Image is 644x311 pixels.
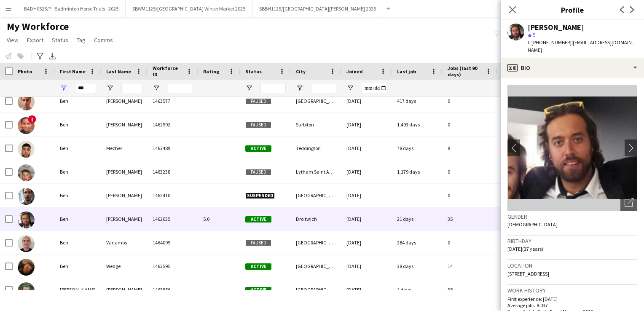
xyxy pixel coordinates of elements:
div: 4 days [392,278,443,301]
button: Open Filter Menu [346,84,354,92]
div: [GEOGRAPHIC_DATA] [291,231,341,254]
span: Active [245,263,271,270]
div: 1462035 [148,207,198,231]
span: Tag [77,36,86,44]
span: Joined [346,68,363,75]
img: Ben Wedge [18,259,35,276]
div: 0 [443,113,497,136]
div: 1462410 [148,184,198,207]
img: Crew avatar or photo [507,85,637,211]
span: Last Name [106,68,131,75]
h3: Gender [507,213,637,220]
span: | [EMAIL_ADDRESS][DOMAIN_NAME] [528,39,634,53]
span: Suspended [245,193,275,199]
input: Status Filter Input [260,83,286,93]
input: City Filter Input [311,83,336,93]
span: ! [28,115,36,123]
button: BADH0525/P - Badminton Horse Trials - 2025 [17,0,126,17]
input: First Name Filter Input [75,83,96,93]
div: [PERSON_NAME] [101,278,148,301]
div: [DATE] [341,184,392,207]
input: Joined Filter Input [362,83,387,93]
div: [PERSON_NAME] [55,278,101,301]
span: Active [245,145,271,152]
h3: Birthday [507,237,637,245]
span: Jobs (last 90 days) [448,65,482,78]
span: Paused [245,240,271,246]
img: Ben Turnbull [18,212,35,228]
div: [DATE] [341,255,392,278]
h3: Profile [501,4,644,15]
div: 35 [443,207,497,231]
img: Ben Swart [18,188,35,205]
span: Photo [18,68,32,75]
a: View [3,35,22,46]
div: [DATE] [341,160,392,183]
div: [DATE] [341,278,392,301]
div: 1464099 [148,231,198,254]
button: Open Filter Menu [153,84,160,92]
div: Surbiton [291,113,341,136]
a: Tag [73,35,89,46]
div: 0 [443,231,497,254]
input: Last Name Filter Input [121,83,142,93]
div: [GEOGRAPHIC_DATA] [291,184,341,207]
div: Ben [55,184,101,207]
img: Benedict Owens [18,282,35,299]
div: 0 [443,184,497,207]
span: Paused [245,98,271,105]
div: 1,179 days [392,160,443,183]
img: Ben Mezher [18,141,35,158]
div: Ben [55,160,101,183]
h3: Location [507,262,637,269]
div: [PERSON_NAME] [101,113,148,136]
span: [DEMOGRAPHIC_DATA] [507,221,558,228]
span: t. [PHONE_NUMBER] [528,39,572,46]
div: 0 [443,160,497,183]
span: View [7,36,19,44]
div: 9 [443,137,497,160]
div: 1463856 [148,278,198,301]
p: First experience: [DATE] [507,296,637,302]
div: 284 days [392,231,443,254]
div: [PERSON_NAME] [101,89,148,113]
div: Ben [55,231,101,254]
div: [PERSON_NAME] [101,207,148,231]
span: Rating [203,68,219,75]
span: Paused [245,169,271,175]
span: Workforce ID [153,65,183,78]
p: Average jobs: 8.037 [507,302,637,308]
div: 417 days [392,89,443,113]
div: 1463577 [148,89,198,113]
span: Active [245,287,271,293]
button: Open Filter Menu [296,84,303,92]
div: [GEOGRAPHIC_DATA] [291,89,341,113]
div: 14 [443,255,497,278]
div: 1463489 [148,137,198,160]
img: Ben McDonald [18,117,35,134]
app-action-btn: Export XLSX [47,51,57,61]
div: 38 days [392,255,443,278]
div: 1463238 [148,160,198,183]
div: 21 days [392,207,443,231]
span: Comms [94,36,113,44]
span: Last job [397,68,416,75]
div: [DATE] [341,113,392,136]
span: Export [27,36,43,44]
button: Open Filter Menu [245,84,253,92]
div: 1463595 [148,255,198,278]
span: 5 [533,32,535,38]
div: 78 days [392,137,443,160]
div: 0 [443,89,497,113]
div: 1462992 [148,113,198,136]
span: First Name [60,68,86,75]
div: Wedge [101,255,148,278]
span: My Workforce [7,20,69,33]
div: Ben [55,207,101,231]
div: Bio [501,58,644,78]
h3: Work history [507,287,637,294]
a: Comms [91,35,116,46]
div: [GEOGRAPHIC_DATA] [291,255,341,278]
div: [PERSON_NAME] [101,160,148,183]
div: Ben [55,113,101,136]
